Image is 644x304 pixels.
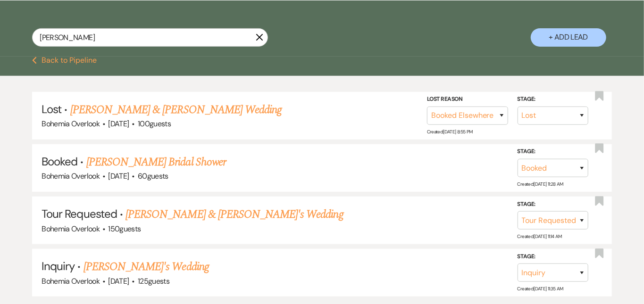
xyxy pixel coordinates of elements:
[42,119,100,129] span: Bohemia Overlook
[32,57,97,64] button: Back to Pipeline
[42,206,117,221] span: Tour Requested
[138,276,169,286] span: 125 guests
[84,258,209,275] a: [PERSON_NAME]'s Wedding
[427,94,508,105] label: Lost Reason
[518,199,588,210] label: Stage:
[42,276,100,286] span: Bohemia Overlook
[518,94,588,105] label: Stage:
[108,276,129,286] span: [DATE]
[518,181,563,187] span: Created: [DATE] 11:28 AM
[108,224,141,234] span: 150 guests
[125,206,343,223] a: [PERSON_NAME] & [PERSON_NAME]'s Wedding
[32,28,268,47] input: Search by name, event date, email address or phone number
[518,286,563,292] span: Created: [DATE] 11:35 AM
[138,119,171,129] span: 100 guests
[531,28,606,47] button: + Add Lead
[518,147,588,157] label: Stage:
[42,171,100,181] span: Bohemia Overlook
[70,101,282,118] a: [PERSON_NAME] & [PERSON_NAME] Wedding
[42,224,100,234] span: Bohemia Overlook
[42,154,77,169] span: Booked
[518,252,588,262] label: Stage:
[42,259,75,273] span: Inquiry
[108,171,129,181] span: [DATE]
[108,119,129,129] span: [DATE]
[427,129,473,135] span: Created: [DATE] 8:55 PM
[86,154,226,171] a: [PERSON_NAME] Bridal Shower
[138,171,168,181] span: 60 guests
[42,102,61,116] span: Lost
[518,233,562,239] span: Created: [DATE] 11:14 AM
